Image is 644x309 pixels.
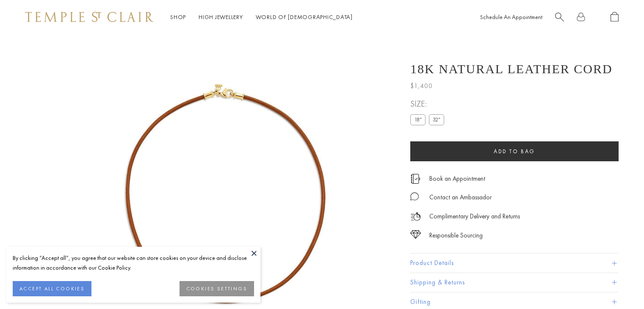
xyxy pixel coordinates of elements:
[429,114,444,125] label: 32"
[170,12,353,22] nav: Main navigation
[256,13,353,21] a: World of [DEMOGRAPHIC_DATA]World of [DEMOGRAPHIC_DATA]
[410,141,619,161] button: Add to bag
[611,12,619,22] a: Open Shopping Bag
[13,281,91,296] button: ACCEPT ALL COOKIES
[429,174,485,183] a: Book an Appointment
[494,148,535,155] span: Add to bag
[410,254,619,273] button: Product Details
[555,12,564,22] a: Search
[429,230,483,241] div: Responsible Sourcing
[410,273,619,292] button: Shipping & Returns
[410,62,613,76] h1: 18K Natural Leather Cord
[410,174,420,184] img: icon_appointment.svg
[180,281,254,296] button: COOKIES SETTINGS
[170,13,186,21] a: ShopShop
[410,80,433,91] span: $1,400
[410,114,426,125] label: 18"
[199,13,243,21] a: High JewelleryHigh Jewellery
[410,230,421,239] img: icon_sourcing.svg
[25,12,153,22] img: Temple St. Clair
[480,13,542,21] a: Schedule An Appointment
[410,97,448,111] span: SIZE:
[429,192,492,203] div: Contact an Ambassador
[13,253,254,273] div: By clicking “Accept all”, you agree that our website can store cookies on your device and disclos...
[410,192,419,201] img: MessageIcon-01_2.svg
[429,211,520,222] p: Complimentary Delivery and Returns
[410,211,421,222] img: icon_delivery.svg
